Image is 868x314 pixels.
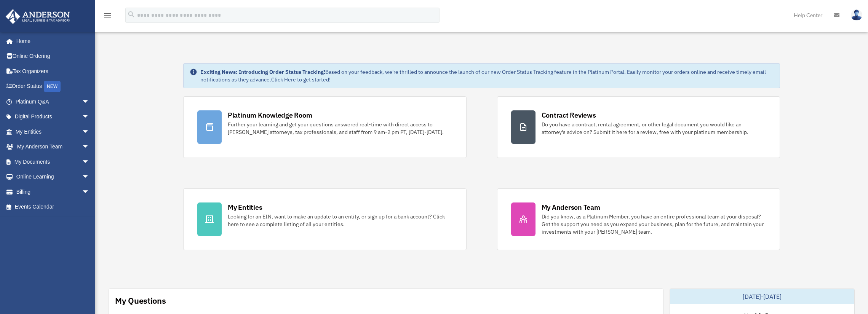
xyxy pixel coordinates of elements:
a: My Entities Looking for an EIN, want to make an update to an entity, or sign up for a bank accoun... [183,188,467,250]
span: arrow_drop_down [82,184,97,200]
a: My Anderson Teamarrow_drop_down [5,139,101,155]
span: arrow_drop_down [82,169,97,185]
a: Contract Reviews Do you have a contract, rental agreement, or other legal document you would like... [497,96,780,158]
strong: Exciting News: Introducing Order Status Tracking! [200,69,325,75]
div: [DATE]-[DATE] [670,289,854,304]
a: Events Calendar [5,199,101,215]
a: Billingarrow_drop_down [5,184,101,199]
a: Online Learningarrow_drop_down [5,169,101,185]
a: Platinum Q&Aarrow_drop_down [5,94,101,109]
img: User Pic [851,10,862,21]
a: Digital Productsarrow_drop_down [5,109,101,124]
div: Do you have a contract, rental agreement, or other legal document you would like an attorney's ad... [542,121,766,136]
i: menu [103,11,112,20]
img: Anderson Advisors Platinum Portal [3,9,72,24]
a: My Entitiesarrow_drop_down [5,124,101,139]
div: Contract Reviews [542,110,596,120]
a: My Anderson Team Did you know, as a Platinum Member, you have an entire professional team at your... [497,188,780,250]
div: My Anderson Team [542,202,600,212]
span: arrow_drop_down [82,139,97,155]
i: search [127,10,136,19]
div: NEW [44,81,61,92]
a: My Documentsarrow_drop_down [5,154,101,169]
a: Home [5,33,97,49]
a: Online Ordering [5,49,101,64]
span: arrow_drop_down [82,94,97,110]
a: Platinum Knowledge Room Further your learning and get your questions answered real-time with dire... [183,96,467,158]
a: Tax Organizers [5,64,101,79]
div: Looking for an EIN, want to make an update to an entity, or sign up for a bank account? Click her... [228,213,452,228]
span: arrow_drop_down [82,124,97,140]
div: Did you know, as a Platinum Member, you have an entire professional team at your disposal? Get th... [542,213,766,236]
span: arrow_drop_down [82,109,97,125]
a: Order StatusNEW [5,79,101,94]
a: menu [103,13,112,20]
div: My Entities [228,202,262,212]
div: Based on your feedback, we're thrilled to announce the launch of our new Order Status Tracking fe... [200,68,774,83]
span: arrow_drop_down [82,154,97,170]
div: Platinum Knowledge Room [228,110,312,120]
div: My Questions [115,295,166,306]
div: Further your learning and get your questions answered real-time with direct access to [PERSON_NAM... [228,121,452,136]
a: Click Here to get started! [271,76,331,83]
